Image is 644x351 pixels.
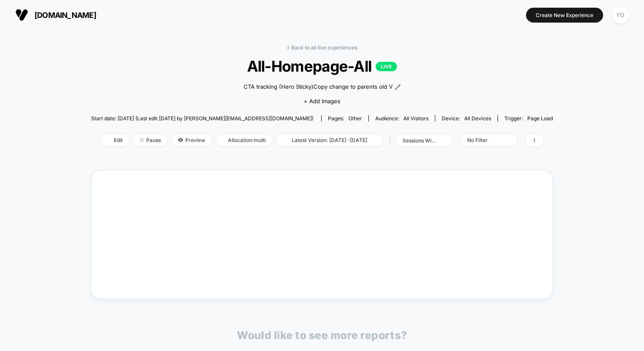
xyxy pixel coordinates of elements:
span: Allocation: multi [216,134,272,146]
span: All Visitors [403,115,428,122]
span: CTA tracking (Hero Sticky)Copy change to parents old V [244,83,393,91]
span: [DOMAIN_NAME] [34,11,96,20]
button: Create New Experience [526,8,603,23]
span: Preview [172,134,212,146]
button: [DOMAIN_NAME] [13,8,99,22]
div: Pages: [328,115,362,122]
span: Edit [101,134,129,146]
p: LIVE [376,62,397,71]
span: + Add Images [304,98,340,104]
span: Page Load [527,115,553,122]
span: | [387,134,396,147]
span: Start date: [DATE] (Last edit [DATE] by [PERSON_NAME][EMAIL_ADDRESS][DOMAIN_NAME]) [91,115,313,122]
button: YO [609,6,631,24]
span: other [348,115,362,122]
div: YO [612,7,629,23]
div: sessions with impression [402,137,437,144]
span: Pause [133,134,167,146]
span: all devices [464,115,491,122]
p: Would like to see more reports? [237,329,407,342]
div: Trigger: [504,115,553,122]
span: Latest Version: [DATE] - [DATE] [276,134,383,146]
div: Audience: [375,115,428,122]
img: Visually logo [15,9,28,21]
img: end [140,138,144,142]
a: < Back to all live experiences [287,44,357,51]
span: All-Homepage-All [114,57,529,75]
div: No Filter [467,137,501,143]
span: Device: [435,115,497,122]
